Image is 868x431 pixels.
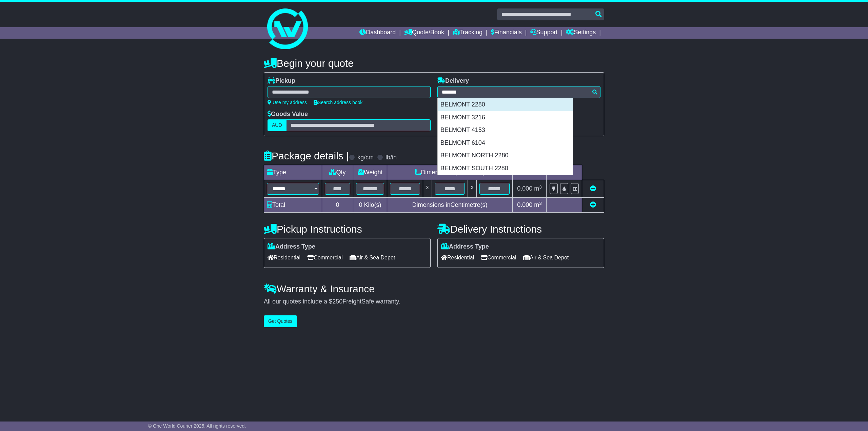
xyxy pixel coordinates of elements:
[264,150,349,161] h4: Package details |
[307,252,342,263] span: Commercial
[148,423,246,429] span: © One World Courier 2025. All rights reserved.
[590,185,596,192] a: Remove this item
[350,252,395,263] span: Air & Sea Depot
[530,27,558,39] a: Support
[353,165,387,180] td: Weight
[590,201,596,208] a: Add new item
[453,27,482,39] a: Tracking
[438,124,573,137] div: BELMONT 4153
[322,165,353,180] td: Qty
[332,298,342,305] span: 250
[523,252,569,263] span: Air & Sea Depot
[438,149,573,162] div: BELMONT NORTH 2280
[264,58,604,69] h4: Begin your quote
[268,119,287,131] label: AUD
[438,111,573,124] div: BELMONT 3216
[438,98,573,111] div: BELMONT 2280
[437,223,604,235] h4: Delivery Instructions
[438,137,573,150] div: BELMONT 6104
[268,111,308,118] label: Goods Value
[491,27,522,39] a: Financials
[534,185,542,192] span: m
[264,283,604,294] h4: Warranty & Insurance
[264,223,431,235] h4: Pickup Instructions
[359,27,396,39] a: Dashboard
[268,243,315,251] label: Address Type
[437,77,469,85] label: Delivery
[404,27,444,39] a: Quote/Book
[357,154,374,161] label: kg/cm
[438,162,573,175] div: BELMONT SOUTH 2280
[517,185,532,192] span: 0.000
[268,252,300,263] span: Residential
[481,252,516,263] span: Commercial
[534,201,542,208] span: m
[314,100,362,105] a: Search address book
[359,201,362,208] span: 0
[268,77,295,85] label: Pickup
[539,184,542,190] sup: 3
[468,180,476,198] td: x
[386,154,397,161] label: lb/in
[517,201,532,208] span: 0.000
[353,198,387,213] td: Kilo(s)
[322,198,353,213] td: 0
[387,198,513,213] td: Dimensions in Centimetre(s)
[264,165,322,180] td: Type
[539,201,542,206] sup: 3
[423,180,432,198] td: x
[437,86,600,98] typeahead: Please provide city
[441,252,474,263] span: Residential
[387,165,513,180] td: Dimensions (L x W x H)
[268,100,307,105] a: Use my address
[566,27,596,39] a: Settings
[264,198,322,213] td: Total
[264,298,604,306] div: All our quotes include a $ FreightSafe warranty.
[264,315,297,327] button: Get Quotes
[441,243,489,251] label: Address Type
